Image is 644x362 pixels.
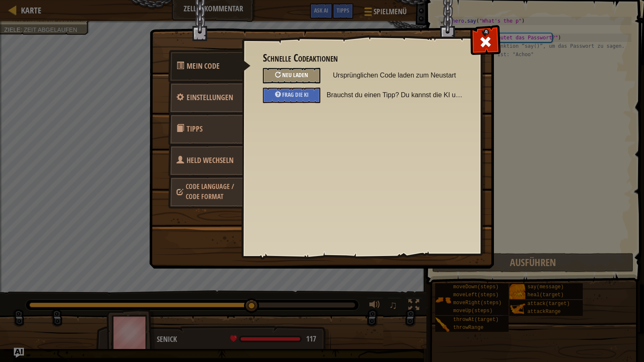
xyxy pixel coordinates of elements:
span: Neu laden [282,71,308,79]
span: Tipps [187,124,203,134]
span: Wähle Helden, Sprache [186,182,234,201]
span: Frag die KI [282,90,309,98]
span: Wähle Helden, Sprache [187,155,234,165]
div: Ursprünglichen Code laden zum Neustart [263,68,320,83]
span: Schnelle Codeaktionen [187,61,220,71]
span: Ursprünglichen Code laden zum Neustart [333,68,460,83]
a: Einstellungen [168,81,243,114]
span: Brauchst du einen Tipp? Du kannst die KI um Hilfe bitten. [327,88,467,103]
div: Frag die KI [263,88,320,103]
a: Mein Code [168,50,251,83]
h3: Schnelle Codeaktionen [263,52,460,64]
span: konfiguriere Einstellungen [187,92,233,103]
